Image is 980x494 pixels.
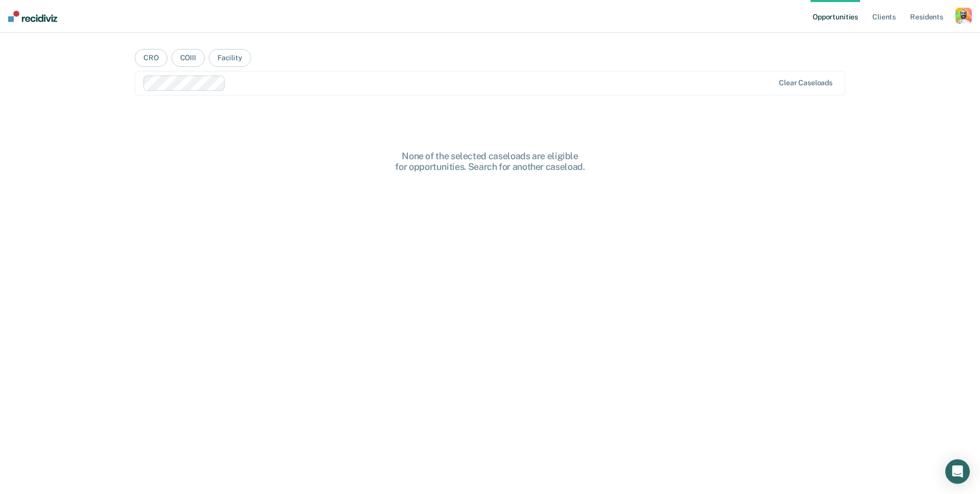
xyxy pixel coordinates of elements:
[135,49,167,67] button: CRO
[779,79,832,87] div: Clear caseloads
[945,459,970,484] div: Open Intercom Messenger
[8,11,57,22] img: Recidiviz
[171,49,205,67] button: COIII
[209,49,251,67] button: Facility
[327,151,653,172] div: None of the selected caseloads are eligible for opportunities. Search for another caseload.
